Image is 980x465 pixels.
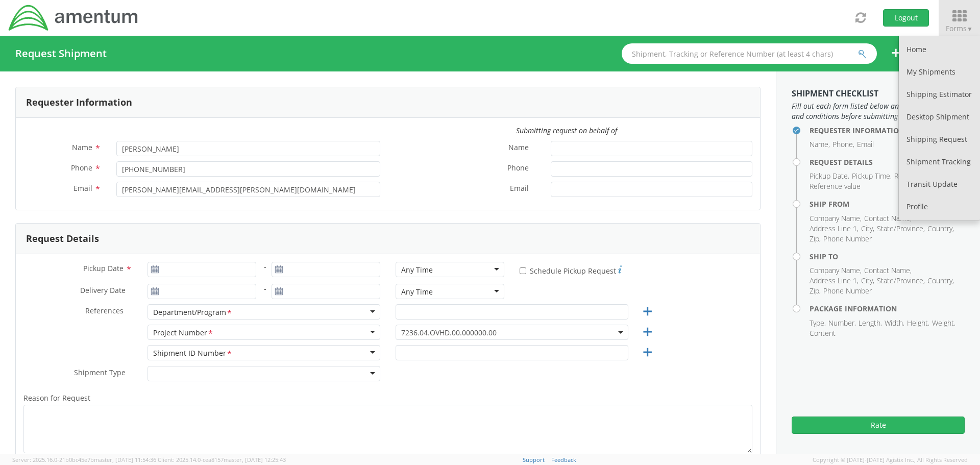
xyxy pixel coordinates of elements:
[899,38,980,61] a: Home
[861,224,874,234] li: City
[401,328,623,337] span: 7236.04.OVHD.00.000000.00
[810,127,965,134] h4: Requester Information
[864,265,912,276] li: Contact Name
[401,265,433,275] div: Any Time
[520,267,526,274] input: Schedule Pickup Request
[810,305,965,312] h4: Package Information
[551,456,576,463] a: Feedback
[877,276,925,286] li: State/Province
[861,276,874,286] li: City
[72,142,92,152] span: Name
[153,328,214,338] div: Project Number
[810,328,836,338] li: Content
[73,183,92,193] span: Email
[859,318,882,328] li: Length
[899,61,980,83] a: My Shipments
[12,456,156,463] span: Server: 2025.16.0-21b0bc45e7b
[877,224,925,234] li: State/Province
[622,43,877,64] input: Shipment, Tracking or Reference Number (at least 4 chars)
[810,253,965,260] h4: Ship To
[396,325,628,340] span: 7236.04.OVHD.00.000000.00
[510,183,529,195] span: Email
[15,48,107,59] h4: Request Shipment
[80,285,126,297] span: Delivery Date
[810,213,862,224] li: Company Name
[823,286,872,296] li: Phone Number
[899,151,980,173] a: Shipment Tracking
[94,456,156,463] span: master, [DATE] 11:54:36
[810,318,826,328] li: Type
[894,171,944,181] li: Reference type
[224,456,286,463] span: master, [DATE] 12:25:43
[810,276,859,286] li: Address Line 1
[810,181,861,191] li: Reference value
[932,318,955,328] li: Weight
[153,348,233,359] div: Shipment ID Number
[153,307,233,318] div: Department/Program
[523,456,545,463] a: Support
[85,306,124,315] span: References
[792,417,965,434] button: Rate
[828,318,856,328] li: Number
[907,318,929,328] li: Height
[83,263,124,273] span: Pickup Date
[520,264,622,276] label: Schedule Pickup Request
[967,25,973,33] span: ▼
[823,234,872,244] li: Phone Number
[810,171,849,181] li: Pickup Date
[71,163,92,173] span: Phone
[899,195,980,218] a: Profile
[927,276,954,286] li: Country
[26,234,99,244] h3: Request Details
[792,101,965,121] span: Fill out each form listed below and agree to the terms and conditions before submitting
[857,139,874,150] li: Email
[26,97,132,108] h3: Requester Information
[899,173,980,195] a: Transit Update
[899,106,980,128] a: Desktop Shipment
[810,234,821,244] li: Zip
[810,286,821,296] li: Zip
[792,89,965,99] h3: Shipment Checklist
[810,200,965,208] h4: Ship From
[8,4,139,32] img: dyn-intl-logo-049831509241104b2a82.png
[810,158,965,166] h4: Request Details
[401,287,433,297] div: Any Time
[832,139,854,150] li: Phone
[516,126,617,135] i: Submitting request on behalf of
[899,83,980,106] a: Shipping Estimator
[810,224,859,234] li: Address Line 1
[810,139,830,150] li: Name
[507,163,529,175] span: Phone
[864,213,912,224] li: Contact Name
[946,23,973,33] span: Forms
[23,393,90,403] span: Reason for Request
[158,456,286,463] span: Client: 2025.14.0-cea8157
[810,265,862,276] li: Company Name
[74,368,126,379] span: Shipment Type
[927,224,954,234] li: Country
[899,128,980,151] a: Shipping Request
[885,318,904,328] li: Width
[813,456,968,464] span: Copyright © [DATE]-[DATE] Agistix Inc., All Rights Reserved
[508,142,529,154] span: Name
[883,9,929,27] button: Logout
[852,171,892,181] li: Pickup Time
